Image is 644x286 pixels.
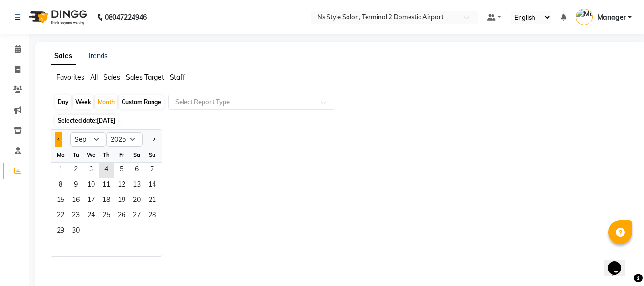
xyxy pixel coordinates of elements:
[99,178,114,193] div: Thursday, September 11, 2025
[129,209,144,224] div: Saturday, September 27, 2025
[99,209,114,224] div: Thursday, September 25, 2025
[53,224,68,239] div: Monday, September 29, 2025
[68,224,83,239] span: 30
[114,147,129,162] div: Fr
[55,115,118,127] span: Selected date:
[114,209,129,224] div: Friday, September 26, 2025
[83,178,99,193] div: Wednesday, September 10, 2025
[51,48,76,65] a: Sales
[114,163,129,178] div: Friday, September 5, 2025
[106,132,143,147] select: Select year
[144,163,160,178] span: 7
[68,209,83,224] div: Tuesday, September 23, 2025
[129,163,144,178] div: Saturday, September 6, 2025
[68,209,83,224] span: 23
[129,163,144,178] span: 6
[103,73,120,82] span: Sales
[119,95,164,109] div: Custom Range
[144,147,160,162] div: Su
[68,178,83,193] span: 9
[597,12,626,22] span: Manager
[55,95,71,109] div: Day
[68,224,83,239] div: Tuesday, September 30, 2025
[53,193,68,209] span: 15
[144,193,160,209] span: 21
[83,147,99,162] div: We
[114,178,129,193] span: 12
[83,193,99,209] span: 17
[73,95,93,109] div: Week
[114,178,129,193] div: Friday, September 12, 2025
[83,193,99,209] div: Wednesday, September 17, 2025
[70,132,106,147] select: Select month
[83,209,99,224] span: 24
[576,9,593,25] img: Manager
[53,163,68,178] span: 1
[53,163,68,178] div: Monday, September 1, 2025
[129,209,144,224] span: 27
[129,178,144,193] span: 13
[144,178,160,193] span: 14
[114,193,129,209] div: Friday, September 19, 2025
[83,163,99,178] span: 3
[129,193,144,209] div: Saturday, September 20, 2025
[170,73,185,82] span: Staff
[53,178,68,193] span: 8
[129,178,144,193] div: Saturday, September 13, 2025
[105,4,147,31] b: 08047224946
[90,73,98,82] span: All
[53,193,68,209] div: Monday, September 15, 2025
[83,209,99,224] div: Wednesday, September 24, 2025
[68,178,83,193] div: Tuesday, September 9, 2025
[99,193,114,209] div: Thursday, September 18, 2025
[604,248,634,276] iframe: chat widget
[114,209,129,224] span: 26
[68,193,83,209] div: Tuesday, September 16, 2025
[83,163,99,178] div: Wednesday, September 3, 2025
[144,163,160,178] div: Sunday, September 7, 2025
[68,163,83,178] span: 2
[53,224,68,239] span: 29
[53,209,68,224] div: Monday, September 22, 2025
[68,147,83,162] div: Tu
[144,193,160,209] div: Sunday, September 21, 2025
[99,178,114,193] span: 11
[114,163,129,178] span: 5
[53,209,68,224] span: 22
[144,178,160,193] div: Sunday, September 14, 2025
[87,52,108,60] a: Trends
[68,193,83,209] span: 16
[97,117,115,124] span: [DATE]
[95,95,117,109] div: Month
[114,193,129,209] span: 19
[144,209,160,224] div: Sunday, September 28, 2025
[53,178,68,193] div: Monday, September 8, 2025
[99,193,114,209] span: 18
[55,132,62,147] button: Previous month
[83,178,99,193] span: 10
[99,209,114,224] span: 25
[144,209,160,224] span: 28
[99,147,114,162] div: Th
[99,163,114,178] span: 4
[68,163,83,178] div: Tuesday, September 2, 2025
[126,73,164,82] span: Sales Target
[99,163,114,178] div: Thursday, September 4, 2025
[129,193,144,209] span: 20
[56,73,84,82] span: Favorites
[129,147,144,162] div: Sa
[24,4,90,31] img: logo
[150,132,158,147] button: Next month
[53,147,68,162] div: Mo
